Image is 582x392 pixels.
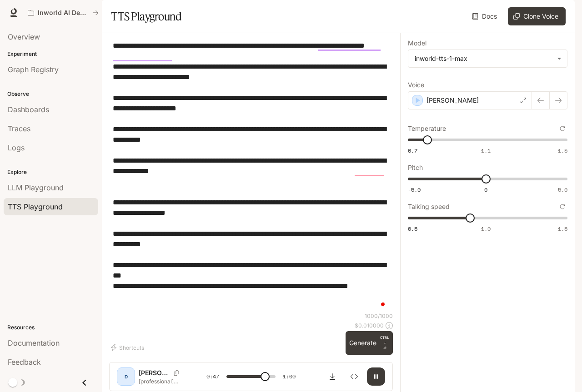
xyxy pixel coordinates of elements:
p: [PERSON_NAME] [426,96,479,105]
span: 1.5 [558,147,567,154]
button: Inspect [345,367,363,386]
p: ⏎ [380,335,389,351]
span: 0.7 [408,147,417,154]
p: $ 0.010000 [355,322,384,329]
p: Temperature [408,125,446,132]
button: Clone Voice [508,7,566,25]
p: Voice [408,82,424,88]
textarea: To enrich screen reader interactions, please activate Accessibility in Grammarly extension settings [113,40,389,312]
p: Model [408,40,426,46]
button: Copy Voice ID [170,370,183,376]
p: 1000 / 1000 [365,312,393,320]
span: 5.0 [558,186,567,194]
p: [professional] These answers define your personal mission. Take a moment to write them down. [war... [139,377,185,385]
div: D [119,369,133,384]
button: GenerateCTRL +⏎ [346,331,393,355]
span: 1.1 [481,147,491,154]
span: 0.5 [408,225,417,233]
span: 0:47 [206,372,219,381]
a: Docs [470,7,501,25]
p: Talking speed [408,203,450,210]
div: inworld-tts-1-max [408,50,567,67]
h1: TTS Playground [111,7,181,25]
button: Reset to default [557,202,567,212]
button: Shortcuts [109,340,148,355]
span: 1.5 [558,225,567,233]
button: Reset to default [557,124,567,134]
p: Inworld AI Demos [38,9,89,17]
div: inworld-tts-1-max [415,54,552,63]
span: 1.0 [481,225,491,233]
span: 1:00 [283,372,296,381]
p: CTRL + [380,335,389,346]
button: Download audio [323,367,341,386]
p: [PERSON_NAME] [139,368,170,377]
span: -5.0 [408,186,421,194]
p: Pitch [408,164,423,171]
button: All workspaces [24,4,103,22]
span: 0 [484,186,487,194]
